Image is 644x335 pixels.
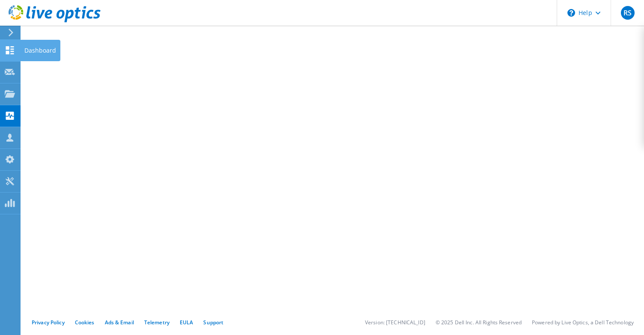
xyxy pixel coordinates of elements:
[567,9,575,17] svg: \n
[532,319,634,326] li: Powered by Live Optics, a Dell Technology
[144,319,169,326] a: Telemetry
[365,319,425,326] li: Version: [TECHNICAL_ID]
[203,319,223,326] a: Support
[20,40,60,61] div: Dashboard
[436,319,522,326] li: © 2025 Dell Inc. All Rights Reserved
[105,319,134,326] a: Ads & Email
[75,319,95,326] a: Cookies
[180,319,193,326] a: EULA
[32,319,65,326] a: Privacy Policy
[621,6,635,20] span: RS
